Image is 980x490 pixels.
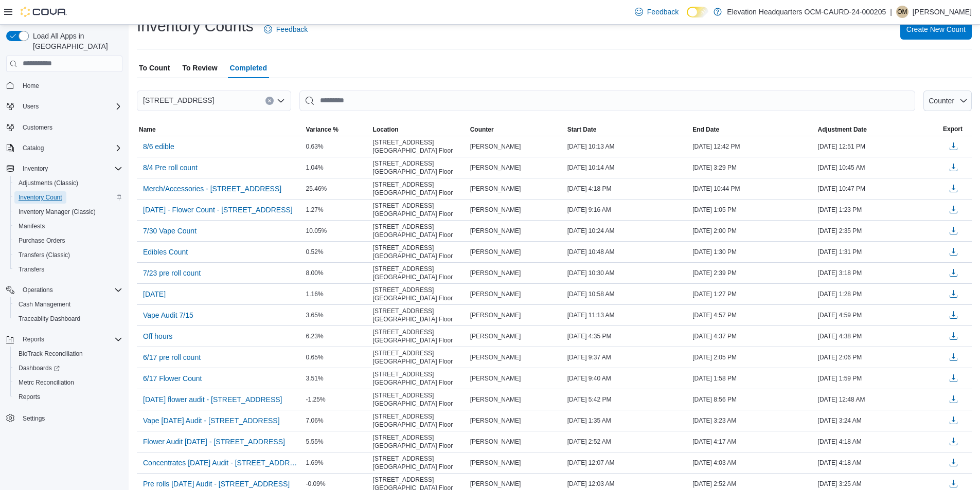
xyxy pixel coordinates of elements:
[2,410,127,425] button: Settings
[10,262,127,277] button: Transfers
[143,226,197,236] span: 7/30 Vape Count
[470,290,521,298] span: [PERSON_NAME]
[14,249,74,261] a: Transfers (Classic)
[19,208,96,216] span: Inventory Manager (Classic)
[139,125,156,134] span: Name
[470,164,521,172] span: [PERSON_NAME]
[139,181,286,196] button: Merch/Accessories - [STREET_ADDRESS]
[14,191,66,204] a: Inventory Count
[371,410,468,431] div: [STREET_ADDRESS][GEOGRAPHIC_DATA] Floor
[816,225,941,237] div: [DATE] 2:35 PM
[143,94,214,106] span: [STREET_ADDRESS]
[2,332,127,347] button: Reports
[139,434,289,449] button: Flower Audit [DATE] - [STREET_ADDRESS]
[2,283,127,297] button: Operations
[230,58,267,78] span: Completed
[690,246,815,258] div: [DATE] 1:30 PM
[690,183,815,195] div: [DATE] 10:44 PM
[690,393,815,406] div: [DATE] 8:56 PM
[137,16,254,37] h1: Inventory Counts
[727,6,886,18] p: Elevation Headquarters OCM-CAURD-24-000205
[139,139,179,154] button: 8/6 edible
[14,298,122,311] span: Cash Management
[143,247,188,257] span: Edibles Count
[14,376,78,389] a: Metrc Reconciliation
[304,140,371,153] div: 0.63%
[816,288,941,300] div: [DATE] 1:28 PM
[14,177,82,189] a: Adjustments (Classic)
[371,123,468,136] button: Location
[19,121,57,134] a: Customers
[19,412,49,425] a: Settings
[470,395,521,404] span: [PERSON_NAME]
[565,414,690,427] div: [DATE] 1:35 AM
[470,185,521,193] span: [PERSON_NAME]
[690,414,815,427] div: [DATE] 3:23 AM
[10,312,127,326] button: Traceabilty Dashboard
[2,120,127,135] button: Customers
[470,332,521,340] span: [PERSON_NAME]
[10,361,127,375] a: Dashboards
[565,372,690,385] div: [DATE] 9:40 AM
[143,141,174,152] span: 8/6 edible
[14,234,69,247] a: Purchase Orders
[690,372,815,385] div: [DATE] 1:58 PM
[565,123,690,136] button: Start Date
[304,225,371,237] div: 10.05%
[14,220,122,232] span: Manifests
[143,205,293,215] span: [DATE] - Flower Count - [STREET_ADDRESS]
[14,362,64,374] a: Dashboards
[19,364,60,372] span: Dashboards
[19,265,44,274] span: Transfers
[470,311,521,319] span: [PERSON_NAME]
[373,125,399,134] span: Location
[306,125,338,134] span: Variance %
[470,269,521,277] span: [PERSON_NAME]
[690,267,815,279] div: [DATE] 2:39 PM
[816,161,941,174] div: [DATE] 10:45 AM
[10,219,127,233] button: Manifests
[14,234,122,247] span: Purchase Orders
[565,183,690,195] div: [DATE] 4:18 PM
[2,78,127,93] button: Home
[304,435,371,448] div: 5.55%
[29,31,122,51] span: Load All Apps in [GEOGRAPHIC_DATA]
[143,162,198,173] span: 8/4 Pre roll count
[19,350,83,358] span: BioTrack Reconciliation
[10,190,127,205] button: Inventory Count
[2,99,127,114] button: Users
[816,372,941,385] div: [DATE] 1:59 PM
[690,435,815,448] div: [DATE] 4:17 AM
[565,309,690,321] div: [DATE] 11:13 AM
[19,142,122,154] span: Catalog
[304,393,371,406] div: -1.25%
[816,478,941,490] div: [DATE] 3:25 AM
[816,204,941,216] div: [DATE] 1:23 PM
[19,121,122,134] span: Customers
[19,393,40,401] span: Reports
[565,225,690,237] div: [DATE] 10:24 AM
[139,265,205,281] button: 7/23 pre roll count
[897,6,907,18] span: OM
[14,362,122,374] span: Dashboards
[470,374,521,383] span: [PERSON_NAME]
[304,161,371,174] div: 1.04%
[371,389,468,410] div: [STREET_ADDRESS][GEOGRAPHIC_DATA] Floor
[143,310,193,320] span: Vape Audit 7/15
[139,307,198,323] button: Vape Audit 7/15
[19,315,80,323] span: Traceabilty Dashboard
[14,263,122,276] span: Transfers
[143,289,166,299] span: [DATE]
[143,331,172,341] span: Off hours
[139,350,205,365] button: 6/17 pre roll count
[304,330,371,342] div: 6.23%
[304,414,371,427] div: 7.06%
[19,222,45,230] span: Manifests
[371,284,468,304] div: [STREET_ADDRESS][GEOGRAPHIC_DATA] Floor
[816,330,941,342] div: [DATE] 4:38 PM
[19,284,57,296] button: Operations
[304,123,371,136] button: Variance %
[10,248,127,262] button: Transfers (Classic)
[143,479,290,489] span: Pre rolls [DATE] Audit - [STREET_ADDRESS]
